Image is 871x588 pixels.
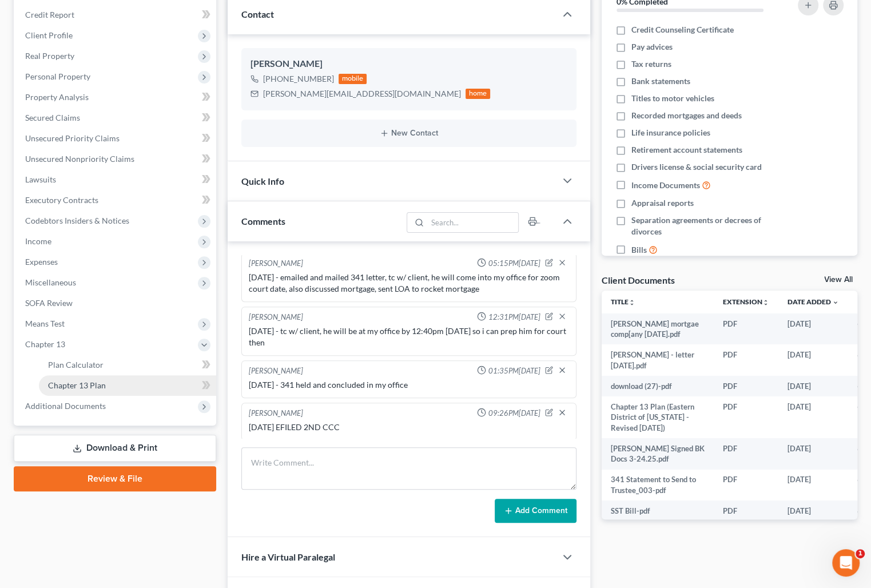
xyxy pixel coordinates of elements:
[25,257,58,267] span: Expenses
[48,360,104,370] span: Plan Calculator
[16,293,216,313] a: SOFA Review
[602,313,714,345] td: [PERSON_NAME] mortgae comp[any [DATE].pdf
[832,299,839,306] i: expand_more
[631,214,783,237] span: Separation agreements or decrees of divorces
[602,396,714,438] td: Chapter 13 Plan (Eastern District of [US_STATE] - Revised [DATE])
[25,71,90,81] span: Personal Property
[723,297,769,306] a: Extensionunfold_more
[631,244,647,256] span: Bills
[631,127,710,138] span: Life insurance policies
[16,128,216,149] a: Unsecured Priority Claims
[241,9,274,19] span: Contact
[39,355,216,375] a: Plan Calculator
[762,299,769,306] i: unfold_more
[249,272,569,295] div: [DATE] - emailed and mailed 341 letter, tc w/ client, he will come into my office for zoom court ...
[602,344,714,376] td: [PERSON_NAME] - letter [DATE].pdf
[16,87,216,108] a: Property Analysis
[249,312,303,323] div: [PERSON_NAME]
[788,297,839,306] a: Date Added expand_more
[25,236,51,246] span: Income
[631,110,742,121] span: Recorded mortgages and deeds
[631,144,742,156] span: Retirement account statements
[488,365,540,376] span: 01:35PM[DATE]
[856,549,865,558] span: 1
[241,216,285,227] span: Comments
[250,57,567,71] div: [PERSON_NAME]
[241,176,284,186] span: Quick Info
[25,401,106,411] span: Additional Documents
[488,312,540,323] span: 12:31PM[DATE]
[241,551,335,562] span: Hire a Virtual Paralegal
[778,376,848,396] td: [DATE]
[631,76,690,87] span: Bank statements
[16,5,216,25] a: Credit Report
[339,74,367,84] div: mobile
[249,408,303,419] div: [PERSON_NAME]
[25,133,120,143] span: Unsecured Priority Claims
[25,113,80,122] span: Secured Claims
[495,499,576,523] button: Add Comment
[631,161,762,173] span: Drivers license & social security card
[16,108,216,128] a: Secured Claims
[488,258,540,269] span: 05:15PM[DATE]
[778,344,848,376] td: [DATE]
[16,169,216,190] a: Lawsuits
[778,438,848,470] td: [DATE]
[25,10,74,19] span: Credit Report
[249,422,569,433] div: [DATE] EFILED 2ND CCC
[25,339,65,349] span: Chapter 13
[602,438,714,470] td: [PERSON_NAME] Signed BK Docs 3-24.25.pdf
[25,174,56,184] span: Lawsuits
[602,376,714,396] td: download (27)-pdf
[602,500,714,521] td: SST Bill-pdf
[249,379,569,391] div: [DATE] - 341 held and concluded in my office
[39,375,216,396] a: Chapter 13 Plan
[25,30,73,40] span: Client Profile
[611,297,635,306] a: Titleunfold_more
[832,549,860,577] iframe: Intercom live chat
[631,93,714,104] span: Titles to motor vehicles
[25,319,65,328] span: Means Test
[714,500,778,521] td: PDF
[25,195,98,205] span: Executory Contracts
[631,24,734,35] span: Credit Counseling Certificate
[14,435,216,462] a: Download & Print
[25,92,89,102] span: Property Analysis
[250,129,567,138] button: New Contact
[25,216,129,225] span: Codebtors Insiders & Notices
[25,298,73,308] span: SOFA Review
[778,470,848,501] td: [DATE]
[249,258,303,269] div: [PERSON_NAME]
[25,154,134,164] span: Unsecured Nonpriority Claims
[629,299,635,306] i: unfold_more
[25,51,74,61] span: Real Property
[466,89,491,99] div: home
[263,88,461,100] div: [PERSON_NAME][EMAIL_ADDRESS][DOMAIN_NAME]
[488,408,540,419] span: 09:26PM[DATE]
[714,344,778,376] td: PDF
[14,466,216,491] a: Review & File
[631,41,673,53] span: Pay advices
[824,276,853,284] a: View All
[263,73,334,85] div: [PHONE_NUMBER]
[631,180,700,191] span: Income Documents
[714,438,778,470] td: PDF
[249,365,303,377] div: [PERSON_NAME]
[602,274,675,286] div: Client Documents
[714,376,778,396] td: PDF
[48,380,106,390] span: Chapter 13 Plan
[602,470,714,501] td: 341 Statement to Send to Trustee_003-pdf
[25,277,76,287] span: Miscellaneous
[631,58,671,70] span: Tax returns
[778,313,848,345] td: [DATE]
[631,197,694,209] span: Appraisal reports
[714,470,778,501] td: PDF
[778,396,848,438] td: [DATE]
[778,500,848,521] td: [DATE]
[427,213,518,232] input: Search...
[714,396,778,438] td: PDF
[714,313,778,345] td: PDF
[16,190,216,210] a: Executory Contracts
[16,149,216,169] a: Unsecured Nonpriority Claims
[249,325,569,348] div: [DATE] - tc w/ client, he will be at my office by 12:40pm [DATE] so i can prep him for court then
